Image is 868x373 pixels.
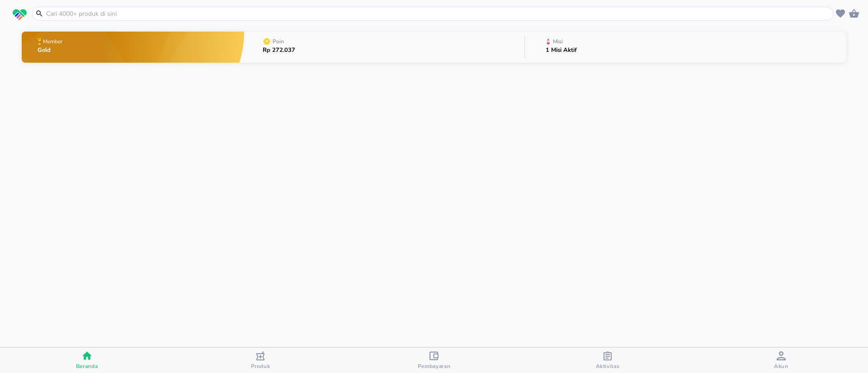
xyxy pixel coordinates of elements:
p: 1 Misi Aktif [546,47,577,53]
span: Akun [774,363,788,370]
p: Misi [553,39,563,44]
button: Aktivitas [521,348,694,373]
button: Akun [694,348,868,373]
span: Pembayaran [418,363,451,370]
button: Misi1 Misi Aktif [525,29,846,65]
button: Produk [174,348,347,373]
p: Rp 272.037 [263,47,295,53]
span: Beranda [76,363,98,370]
p: Member [43,39,62,44]
button: PoinRp 272.037 [244,29,524,65]
button: MemberGold [22,29,244,65]
button: Pembayaran [347,348,521,373]
span: Produk [251,363,270,370]
span: Aktivitas [596,363,620,370]
input: Cari 4000+ produk di sini [45,9,831,18]
img: logo_swiperx_s.bd005f3b.svg [13,9,27,21]
p: Gold [38,47,64,53]
p: Poin [273,39,284,44]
